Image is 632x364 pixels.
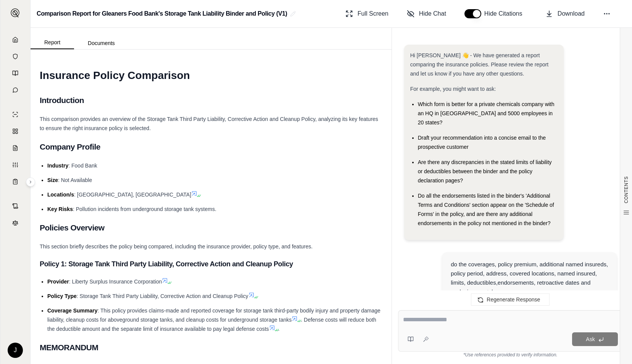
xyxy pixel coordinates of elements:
h2: MEMORANDUM [40,340,382,356]
a: Single Policy [5,107,26,122]
span: Coverage Summary [47,308,98,314]
span: Size [47,177,58,183]
span: : Food Bank [68,163,97,169]
a: Documents Vault [5,49,26,64]
span: : Pollution incidents from underground storage tank systems. [73,206,216,212]
div: *Use references provided to verify information. [398,352,623,358]
button: Download [542,6,588,21]
h3: Policy 1: Storage Tank Third Party Liability, Corrective Action and Cleanup Policy [40,257,382,271]
span: Hide Citations [484,9,527,18]
div: do the coverages, policy premium, additional named insureds, policy period, address, covered loca... [451,260,608,296]
a: Claim Coverage [5,140,26,156]
button: Documents [74,37,129,49]
span: Ask [586,336,595,342]
span: This comparison provides an overview of the Storage Tank Third Party Liability, Corrective Action... [40,116,378,131]
span: Policy Type [47,293,77,299]
span: Are there any discrepancies in the stated limits of liability or deductibles between the binder a... [418,159,552,184]
a: Contract Analysis [5,198,26,214]
button: Expand sidebar [8,5,23,21]
span: : Not Available [58,177,92,183]
span: Download [558,9,585,18]
span: Hide Chat [419,9,446,18]
button: Regenerate Response [471,293,550,306]
a: Custom Report [5,157,26,172]
a: Coverage Table [5,174,26,189]
h2: Policies Overview [40,220,382,236]
span: Hi [PERSON_NAME] 👋 - We have generated a report comparing the insurance policies. Please review t... [410,52,549,77]
span: : This policy provides claims-made and reported coverage for storage tank third-party bodily inju... [47,308,380,323]
span: CONTENTS [623,176,629,203]
a: Prompt Library [5,66,26,81]
span: Regenerate Response [487,296,540,303]
span: Full Screen [358,9,389,18]
span: Key Risks [47,206,73,212]
a: Policy Comparisons [5,124,26,139]
span: Draft your recommendation into a concise email to the prospective customer [418,135,546,150]
img: Expand sidebar [11,8,20,18]
span: Do all the endorsements listed in the binder's 'Additional Terms and Conditions' section appear o... [418,193,554,226]
a: Chat [5,82,26,98]
span: For example, you might want to ask: [410,86,496,92]
button: Hide Chat [404,6,449,21]
h2: Comparison Report for Gleaners Food Bank's Storage Tank Liability Binder and Policy (V1) [37,7,287,21]
span: This section briefly describes the policy being compared, including the insurance provider, polic... [40,243,313,250]
span: Location/s [47,192,74,198]
span: : [GEOGRAPHIC_DATA], [GEOGRAPHIC_DATA] [74,192,191,198]
a: Legal Search Engine [5,215,26,230]
div: J [8,343,23,358]
button: Expand sidebar [26,177,35,187]
span: Industry [47,163,68,169]
span: : Storage Tank Third Party Liability, Corrective Action and Cleanup Policy [77,293,248,299]
h2: Company Profile [40,139,382,155]
span: Which form is better for a private chemicals company with an HQ in [GEOGRAPHIC_DATA] and 5000 emp... [418,101,555,126]
span: : Liberty Surplus Insurance Corporation [69,279,162,285]
a: Home [5,32,26,47]
button: Ask [572,332,618,346]
h2: Introduction [40,92,382,108]
button: Full Screen [342,6,392,21]
h1: Insurance Policy Comparison [40,65,382,86]
button: Report [31,36,74,49]
span: . [278,326,280,332]
span: Provider [47,279,69,285]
